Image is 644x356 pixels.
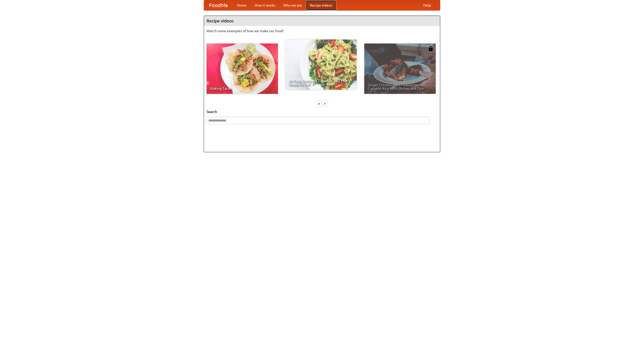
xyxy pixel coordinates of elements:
a: How it works [251,0,279,10]
a: Recipe videos [306,0,336,10]
a: Help [419,0,435,10]
img: 483408.png [428,46,433,51]
a: Home [233,0,251,10]
div: « [317,100,321,107]
div: » [323,100,327,107]
a: FoodMe [204,0,233,10]
span: An Easy, Summery Tomato Pasta That's Ready for Fall [289,79,353,86]
p: Watch some examples of how we make our food! [207,28,437,33]
span: Making Tacos [210,87,274,90]
a: An Easy, Summery Tomato Pasta That's Ready for Fall [285,39,357,90]
h4: Recipe videos [204,16,440,26]
a: Making Tacos [207,44,278,94]
h5: Search [207,109,437,114]
a: Who we are [279,0,306,10]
